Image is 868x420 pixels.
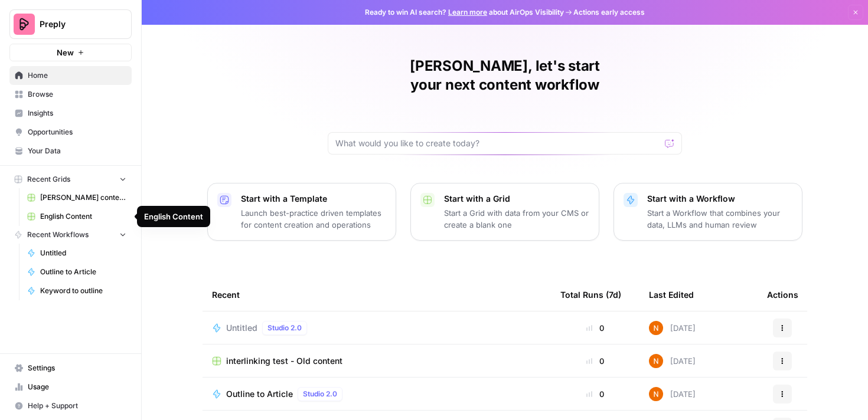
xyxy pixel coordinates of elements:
button: Start with a WorkflowStart a Workflow that combines your data, LLMs and human review [614,183,802,241]
span: Insights [28,108,126,119]
span: New [57,47,74,58]
p: Start with a Workflow [647,193,792,205]
p: Start a Workflow that combines your data, LLMs and human review [647,207,792,231]
button: Start with a GridStart a Grid with data from your CMS or create a blank one [410,183,599,241]
div: [DATE] [649,354,696,368]
div: 0 [560,355,630,367]
span: Studio 2.0 [303,389,337,399]
span: Studio 2.0 [267,323,302,333]
img: Preply Logo [14,14,35,35]
span: Recent Workflows [27,229,89,240]
a: Learn more [448,8,487,17]
a: Keyword to outline [22,281,132,300]
div: [DATE] [649,387,696,401]
div: 0 [560,322,630,334]
p: Start a Grid with data from your CMS or create a blank one [444,207,589,231]
a: Settings [9,359,132,378]
button: New [9,44,132,61]
h1: [PERSON_NAME], let's start your next content workflow [328,57,682,94]
img: c37vr20y5fudypip844bb0rvyfb7 [649,354,663,368]
div: 0 [560,388,630,400]
a: Usage [9,378,132,396]
span: Preply [40,18,111,30]
span: Opportunities [28,127,126,137]
span: Browse [28,89,126,100]
button: Help + Support [9,396,132,415]
a: UntitledStudio 2.0 [212,321,541,335]
span: Keyword to outline [40,286,126,296]
span: Settings [28,363,126,373]
button: Start with a TemplateLaunch best-practice driven templates for content creation and operations [207,183,396,241]
p: Start with a Grid [444,193,589,205]
span: Outline to Article [40,267,126,277]
div: Total Runs (7d) [560,278,621,311]
p: Start with a Template [241,193,386,205]
button: Recent Workflows [9,226,132,244]
span: Home [28,70,126,81]
a: English Content [22,207,132,226]
span: Outline to Article [226,388,293,400]
div: Last Edited [649,278,694,311]
span: Ready to win AI search? about AirOps Visibility [365,7,564,18]
span: Your Data [28,146,126,156]
input: What would you like to create today? [335,137,660,149]
a: Untitled [22,244,132,262]
span: Help + Support [28,401,126,411]
div: Recent [212,278,541,311]
span: Recent Grids [27,174,70,185]
a: Outline to ArticleStudio 2.0 [212,387,541,401]
button: Recent Grids [9,170,132,188]
button: Workspace: Preply [9,9,132,39]
span: English Content [40,211,126,222]
p: Launch best-practice driven templates for content creation and operations [241,207,386,231]
span: Untitled [226,322,257,334]
a: Insights [9,104,132,123]
span: interlinking test - Old content [226,355,342,367]
a: Outline to Article [22,262,132,281]
a: Browse [9,85,132,104]
img: c37vr20y5fudypip844bb0rvyfb7 [649,321,663,335]
span: Untitled [40,248,126,258]
span: Usage [28,382,126,392]
a: [PERSON_NAME] content interlinking test - new content [22,188,132,207]
img: c37vr20y5fudypip844bb0rvyfb7 [649,387,663,401]
a: Opportunities [9,123,132,142]
div: [DATE] [649,321,696,335]
div: English Content [144,211,203,222]
a: Your Data [9,142,132,160]
a: interlinking test - Old content [212,355,541,367]
div: Actions [767,278,798,311]
span: Actions early access [573,7,645,18]
span: [PERSON_NAME] content interlinking test - new content [40,192,126,203]
a: Home [9,66,132,85]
